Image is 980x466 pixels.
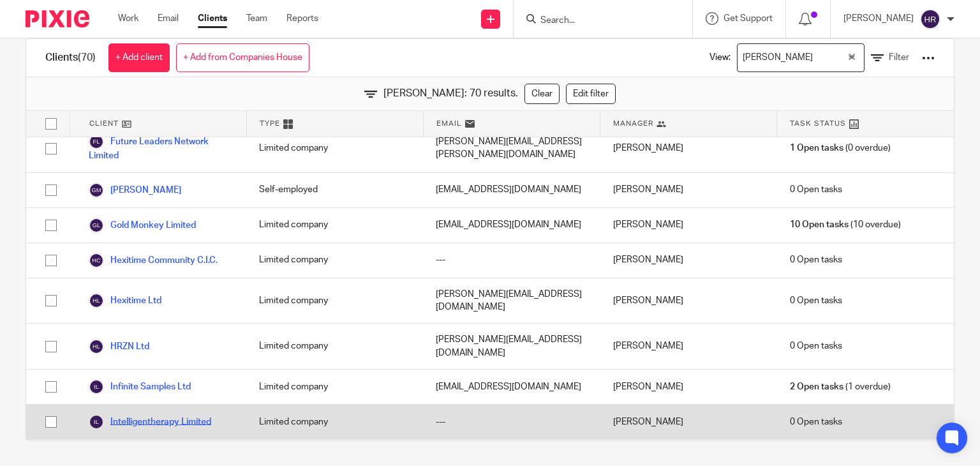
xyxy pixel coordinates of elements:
[89,293,161,308] a: Hexitime Ltd
[198,12,227,25] a: Clients
[89,253,104,268] img: svg%3E
[600,370,777,404] div: [PERSON_NAME]
[817,47,845,69] input: Search for option
[436,118,462,129] span: Email
[260,118,280,129] span: Type
[423,173,600,207] div: [EMAIL_ADDRESS][DOMAIN_NAME]
[690,39,935,77] div: View:
[600,278,777,324] div: [PERSON_NAME]
[246,370,423,404] div: Limited company
[89,253,218,268] a: Hexitime Community C.I.C.
[89,414,104,430] img: svg%3E
[423,208,600,243] div: [EMAIL_ADDRESS][DOMAIN_NAME]
[89,339,149,354] a: HRZN Ltd
[790,416,842,428] span: 0 Open tasks
[89,414,211,430] a: Intelligentherapy Limited
[790,183,842,196] span: 0 Open tasks
[737,43,865,72] div: Search for option
[539,15,654,27] input: Search
[843,12,914,25] p: [PERSON_NAME]
[246,12,267,25] a: Team
[790,218,901,231] span: (10 overdue)
[790,340,842,352] span: 0 Open tasks
[566,84,616,104] a: Edit filter
[118,12,138,25] a: Work
[89,118,119,129] span: Client
[600,405,777,439] div: [PERSON_NAME]
[423,324,600,369] div: [PERSON_NAME][EMAIL_ADDRESS][DOMAIN_NAME]
[246,173,423,207] div: Self-employed
[89,339,104,354] img: svg%3E
[790,142,843,154] span: 1 Open tasks
[246,324,423,369] div: Limited company
[89,379,104,395] img: svg%3E
[246,124,423,172] div: Limited company
[600,124,777,172] div: [PERSON_NAME]
[423,243,600,278] div: ---
[89,183,104,198] img: svg%3E
[246,243,423,278] div: Limited company
[524,84,560,104] a: Clear
[383,86,518,101] span: [PERSON_NAME]: 70 results.
[45,51,96,64] h1: Clients
[423,278,600,324] div: [PERSON_NAME][EMAIL_ADDRESS][DOMAIN_NAME]
[423,370,600,404] div: [EMAIL_ADDRESS][DOMAIN_NAME]
[423,405,600,439] div: ---
[89,218,104,233] img: svg%3E
[790,118,846,129] span: Task Status
[39,112,63,136] input: Select all
[158,12,179,25] a: Email
[89,183,181,198] a: [PERSON_NAME]
[89,379,191,395] a: Infinite Samples Ltd
[790,380,843,393] span: 2 Open tasks
[790,253,842,266] span: 0 Open tasks
[724,14,773,23] span: Get Support
[600,208,777,243] div: [PERSON_NAME]
[26,10,89,27] img: Pixie
[740,47,816,69] span: [PERSON_NAME]
[246,278,423,324] div: Limited company
[89,293,104,308] img: svg%3E
[920,9,940,29] img: svg%3E
[246,405,423,439] div: Limited company
[78,52,96,63] span: (70)
[790,142,891,154] span: (0 overdue)
[108,43,170,72] a: + Add client
[790,218,849,231] span: 10 Open tasks
[89,134,234,162] a: Future Leaders Network Limited
[89,134,104,149] img: svg%3E
[790,294,842,307] span: 0 Open tasks
[790,380,891,393] span: (1 overdue)
[176,43,309,72] a: + Add from Companies House
[286,12,318,25] a: Reports
[600,324,777,369] div: [PERSON_NAME]
[89,218,196,233] a: Gold Monkey Limited
[600,173,777,207] div: [PERSON_NAME]
[613,118,653,129] span: Manager
[600,243,777,278] div: [PERSON_NAME]
[246,208,423,243] div: Limited company
[849,53,855,63] button: Clear Selected
[423,124,600,172] div: [PERSON_NAME][EMAIL_ADDRESS][PERSON_NAME][DOMAIN_NAME]
[889,53,909,62] span: Filter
